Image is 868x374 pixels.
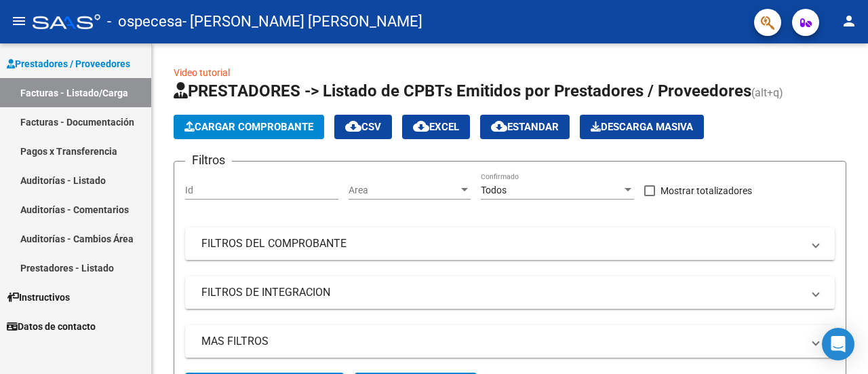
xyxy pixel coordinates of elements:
span: - ospecesa [107,7,182,37]
span: Instructivos [7,290,70,305]
button: Estandar [480,115,570,139]
mat-panel-title: MAS FILTROS [201,334,802,349]
button: Cargar Comprobante [174,115,324,139]
span: Mostrar totalizadores [660,183,752,199]
app-download-masive: Descarga masiva de comprobantes (adjuntos) [580,115,704,139]
span: Datos de contacto [7,319,96,334]
span: Prestadores / Proveedores [7,56,130,71]
mat-panel-title: FILTROS DEL COMPROBANTE [201,236,802,251]
mat-expansion-panel-header: MAS FILTROS [185,325,835,358]
button: Descarga Masiva [580,115,704,139]
mat-panel-title: FILTROS DE INTEGRACION [201,285,802,300]
h3: Filtros [185,151,232,170]
span: - [PERSON_NAME] [PERSON_NAME] [182,7,422,37]
span: CSV [345,121,381,133]
a: Video tutorial [174,67,230,78]
span: Todos [481,185,507,195]
mat-icon: cloud_download [413,118,429,134]
span: Area [349,185,458,196]
mat-icon: cloud_download [491,118,507,134]
mat-icon: menu [11,13,27,29]
span: EXCEL [413,121,459,133]
span: Cargar Comprobante [184,121,313,133]
span: Descarga Masiva [591,121,693,133]
span: Estandar [491,121,559,133]
button: CSV [334,115,392,139]
span: (alt+q) [751,86,783,99]
button: EXCEL [402,115,470,139]
mat-expansion-panel-header: FILTROS DE INTEGRACION [185,276,835,309]
span: PRESTADORES -> Listado de CPBTs Emitidos por Prestadores / Proveedores [174,81,751,100]
mat-icon: cloud_download [345,118,361,134]
mat-icon: person [841,13,857,29]
mat-expansion-panel-header: FILTROS DEL COMPROBANTE [185,227,835,260]
div: Open Intercom Messenger [822,328,854,360]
